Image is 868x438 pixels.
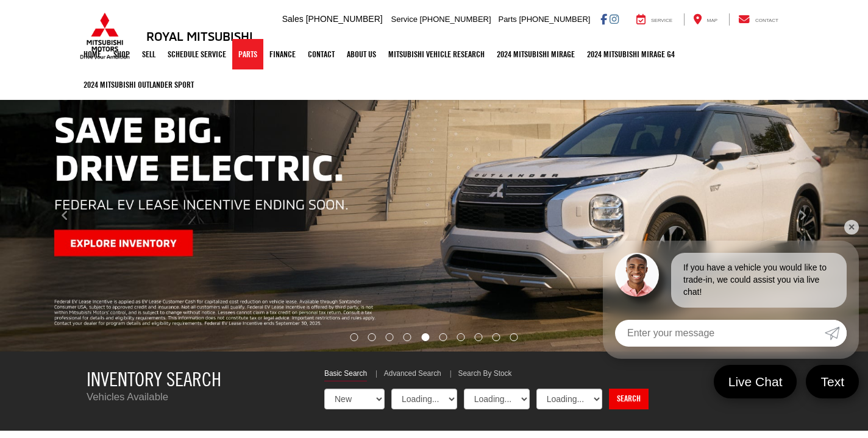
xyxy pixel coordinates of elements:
img: Mitsubishi [77,12,132,60]
a: Schedule Service: Opens in a new tab [162,39,232,69]
a: 2024 Mitsubishi Mirage G4 [581,39,681,69]
a: Contact [302,39,341,69]
a: Mitsubishi Vehicle Research [382,39,491,69]
span: Service [391,15,418,24]
span: Service [651,18,672,23]
select: Choose Vehicle Condition from the dropdown [324,389,385,409]
h3: Royal Mitsubishi [146,29,253,43]
a: Basic Search [324,369,367,381]
img: Agent profile photo [615,253,659,297]
a: Service [627,13,681,26]
li: Go to slide number 10. [510,333,518,341]
a: Advanced Search [384,369,441,381]
a: About Us [341,39,382,69]
li: Go to slide number 8. [475,333,483,341]
li: Go to slide number 4. [403,333,411,341]
a: Instagram: Click to visit our Instagram page [610,14,619,24]
a: Live Chat [714,365,797,398]
select: Choose Model from the dropdown [536,389,602,409]
a: Submit [825,320,847,347]
span: Parts [498,15,516,24]
span: [PHONE_NUMBER] [306,14,383,24]
a: Finance [263,39,302,69]
a: Contact [729,13,788,26]
a: Search [609,389,649,409]
h3: Inventory Search [87,369,306,390]
a: Map [684,13,727,26]
a: 2024 Mitsubishi Mirage [491,39,581,69]
div: If you have a vehicle you would like to trade-in, we could assist you via live chat! [671,253,847,308]
a: Shop [107,39,136,69]
a: Facebook: Click to visit our Facebook page [600,14,607,24]
span: [PHONE_NUMBER] [519,15,590,24]
select: Choose Year from the dropdown [391,389,457,409]
a: Search By Stock [458,369,512,381]
li: Go to slide number 5. [421,333,429,341]
li: Go to slide number 9. [493,333,500,341]
li: Go to slide number 7. [457,333,465,341]
a: 2024 Mitsubishi Outlander SPORT [77,69,200,100]
li: Go to slide number 6. [439,333,447,341]
span: [PHONE_NUMBER] [420,15,491,24]
button: Click to view next picture. [738,105,868,327]
input: Enter your message [615,320,825,347]
li: Go to slide number 3. [385,333,393,341]
li: Go to slide number 2. [368,333,375,341]
span: Live Chat [722,373,789,390]
a: Parts: Opens in a new tab [232,39,263,69]
a: Sell [136,39,162,69]
a: Text [806,365,859,398]
a: Home [77,39,107,69]
select: Choose Make from the dropdown [464,389,530,409]
li: Go to slide number 1. [350,333,358,341]
span: Map [707,18,717,23]
span: Contact [755,18,778,23]
span: Text [814,373,850,390]
span: Sales [282,14,304,24]
p: Vehicles Available [87,390,306,404]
